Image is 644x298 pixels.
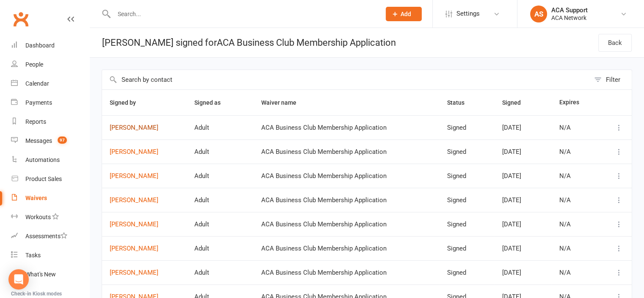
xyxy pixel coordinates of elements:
td: Adult [186,236,254,260]
a: [PERSON_NAME] [110,124,179,131]
a: [PERSON_NAME] [110,173,179,180]
a: Dashboard [11,36,89,55]
a: Assessments [11,227,89,246]
td: Signed [439,260,495,284]
div: ACA Business Club Membership Application [261,124,432,131]
td: Adult [186,212,254,236]
td: Adult [186,139,254,164]
span: Signed as [194,99,229,106]
a: Waivers [11,189,89,208]
td: Signed [439,212,495,236]
button: Signed [502,97,530,108]
span: Status [447,99,474,106]
span: Signed by [110,99,145,106]
a: [PERSON_NAME] [110,197,179,204]
a: [PERSON_NAME] [110,148,179,156]
span: Settings [456,4,480,23]
a: Workouts [11,208,89,227]
th: Expires [552,90,598,115]
div: N/A [559,221,591,228]
div: Messages [25,137,52,144]
span: [DATE] [502,148,521,156]
input: Search... [111,8,375,20]
td: Signed [439,188,495,212]
input: Search by contact [102,70,590,89]
a: Clubworx [10,8,31,30]
div: Payments [25,99,52,106]
span: [DATE] [502,124,521,131]
div: Reports [25,118,46,125]
a: Tasks [11,246,89,265]
button: Signed as [194,97,229,108]
a: Automations [11,150,89,170]
div: Waivers [25,195,47,201]
span: [DATE] [502,245,521,252]
div: Calendar [25,80,49,87]
div: Tasks [25,252,41,259]
button: Waiver name [261,97,306,108]
div: Filter [606,75,620,85]
div: N/A [559,148,591,156]
div: What's New [25,271,56,278]
div: Dashboard [25,42,55,49]
span: [DATE] [502,196,521,204]
span: [DATE] [502,269,521,276]
button: Add [386,7,422,21]
div: Workouts [25,214,51,220]
a: People [11,55,89,74]
a: [PERSON_NAME] [110,221,179,228]
div: N/A [559,173,591,180]
td: Adult [186,115,254,139]
a: Back [598,34,632,52]
div: [PERSON_NAME] signed for ACA Business Club Membership Application [90,28,396,57]
a: Payments [11,93,89,112]
span: [DATE] [502,220,521,228]
td: Signed [439,139,495,164]
div: N/A [559,197,591,204]
button: Filter [590,70,632,89]
a: [PERSON_NAME] [110,245,179,252]
div: ACA Business Club Membership Application [261,173,432,180]
a: [PERSON_NAME] [110,269,179,276]
a: Product Sales [11,170,89,189]
td: Adult [186,164,254,188]
a: What's New [11,265,89,284]
button: Status [447,97,474,108]
a: Reports [11,112,89,131]
div: AS [530,6,547,22]
a: Calendar [11,74,89,93]
span: [DATE] [502,172,521,180]
td: Adult [186,260,254,284]
span: Signed [502,99,530,106]
div: People [25,61,43,68]
span: Add [401,11,411,17]
span: Waiver name [261,99,306,106]
div: ACA Network [551,14,588,22]
a: Messages 97 [11,131,89,150]
div: Assessments [25,233,67,240]
div: ACA Support [551,6,588,14]
td: Signed [439,115,495,139]
div: ACA Business Club Membership Application [261,197,432,204]
button: Signed by [110,97,145,108]
td: Signed [439,164,495,188]
div: Product Sales [25,175,62,182]
div: ACA Business Club Membership Application [261,148,432,156]
div: N/A [559,245,591,252]
div: ACA Business Club Membership Application [261,269,432,276]
div: ACA Business Club Membership Application [261,221,432,228]
div: N/A [559,269,591,276]
div: Open Intercom Messenger [8,269,29,290]
div: N/A [559,124,591,131]
td: Signed [439,236,495,260]
td: Adult [186,188,254,212]
div: ACA Business Club Membership Application [261,245,432,252]
div: Automations [25,156,60,163]
span: 97 [58,136,67,144]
